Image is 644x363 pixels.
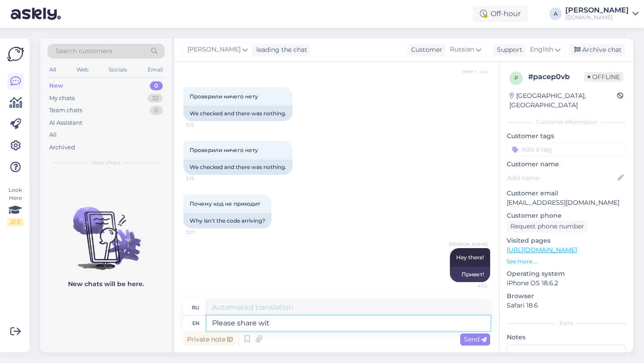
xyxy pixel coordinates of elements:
[569,44,625,56] div: Archive chat
[565,14,629,21] div: [DOMAIN_NAME]
[507,118,626,126] div: Customer information
[7,186,23,226] div: Look Here
[92,159,120,167] span: New chats
[507,333,626,342] p: Notes
[493,45,522,55] div: Support
[454,68,487,75] span: Seen ✓ 3:12
[186,229,220,236] span: 3:27
[75,64,90,76] div: Web
[49,131,57,139] div: All
[450,45,474,55] span: Russian
[507,131,626,141] p: Customer tags
[507,246,577,254] a: [URL][DOMAIN_NAME]
[49,106,82,115] div: Team chats
[507,189,626,198] p: Customer email
[7,46,24,63] img: Askly Logo
[183,160,292,175] div: We checked and there was nothing.
[549,8,562,20] div: A
[187,45,241,55] span: [PERSON_NAME]
[107,64,129,76] div: Socials
[565,7,639,21] a: [PERSON_NAME][DOMAIN_NAME]
[183,333,236,346] div: Private note
[190,200,260,207] span: Почему код не приходит
[40,191,172,271] img: No chats
[507,236,626,245] p: Visited pages
[507,143,626,156] input: Add a tag
[49,94,75,103] div: My chats
[507,291,626,301] p: Browser
[407,45,442,55] div: Customer
[456,254,484,261] span: Hey there!
[507,211,626,220] p: Customer phone
[150,106,163,115] div: 0
[49,143,75,152] div: Archived
[507,279,626,288] p: iPhone OS 18.6.2
[190,147,258,153] span: Проверили ничего нету
[207,316,490,331] textarea: Please share wit
[507,173,616,183] input: Add name
[507,257,626,266] p: See more ...
[507,220,588,232] div: Request phone number
[186,175,220,182] span: 3:15
[473,6,528,22] div: Off-hour
[454,283,487,289] span: 4:02
[449,241,487,248] span: [PERSON_NAME]
[49,118,82,127] div: AI Assistant
[192,316,199,331] div: en
[7,218,23,226] div: 2 / 3
[530,45,553,55] span: English
[47,64,58,76] div: All
[507,198,626,207] p: [EMAIL_ADDRESS][DOMAIN_NAME]
[146,64,165,76] div: Email
[507,301,626,310] p: Safari 18.6
[528,72,584,82] div: # pacep0vb
[150,81,163,90] div: 0
[148,94,163,103] div: 32
[507,269,626,279] p: Operating system
[253,45,307,55] div: leading the chat
[450,267,490,282] div: Привет!
[55,46,112,56] span: Search customers
[183,213,271,228] div: Why isn't the code arriving?
[509,91,617,110] div: [GEOGRAPHIC_DATA], [GEOGRAPHIC_DATA]
[464,335,487,343] span: Send
[507,160,626,169] p: Customer name
[49,81,63,90] div: New
[183,106,292,121] div: We checked and there was nothing.
[565,7,629,14] div: [PERSON_NAME]
[514,75,518,81] span: p
[192,300,199,315] div: ru
[584,72,623,82] span: Offline
[186,122,220,128] span: 3:12
[190,93,258,100] span: Проверили ничего нету
[507,319,626,327] div: Extra
[68,279,144,289] p: New chats will be here.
